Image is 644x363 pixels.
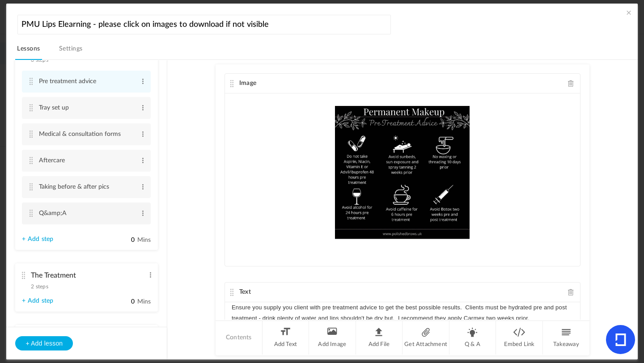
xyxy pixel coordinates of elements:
[402,321,449,355] li: Get Attachment
[237,106,568,240] img: img-368a0265e906-1.jpeg
[239,289,251,295] span: Text
[113,236,135,245] input: Mins
[216,321,263,355] li: Contents
[449,321,496,355] li: Q & A
[543,321,589,355] li: Takeaway
[496,321,543,355] li: Embed Link
[356,321,403,355] li: Add File
[263,321,309,355] li: Add Text
[137,299,151,305] span: Mins
[137,237,151,243] span: Mins
[232,302,573,324] p: Ensure you supply you client with pre treatment advice to get the best possible results. Clients ...
[239,80,256,86] span: Image
[113,298,135,306] input: Mins
[309,321,356,355] li: Add Image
